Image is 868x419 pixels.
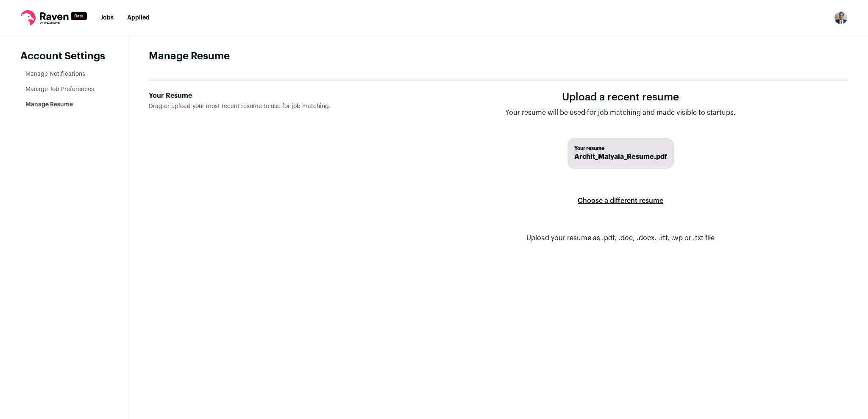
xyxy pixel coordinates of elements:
[574,152,667,162] span: Archit_Malyala_Resume.pdf
[25,102,73,108] a: Manage Resume
[149,91,380,101] div: Your Resume
[149,103,331,109] span: Drag or upload your most recent resume to use for job matching.
[834,11,848,25] img: 8759488-medium_jpg
[505,108,736,118] p: Your resume will be used for job matching and made visible to startups.
[505,91,736,104] h1: Upload a recent resume
[25,71,85,77] a: Manage Notifications
[25,86,94,92] a: Manage Job Preferences
[127,15,150,21] a: Applied
[149,50,848,63] h1: Manage Resume
[574,145,667,152] span: Your resume
[100,15,114,21] a: Jobs
[578,189,663,213] label: Choose a different resume
[20,50,108,63] header: Account Settings
[834,11,848,25] button: Open dropdown
[526,233,715,243] p: Upload your resume as .pdf, .doc, .docx, .rtf, .wp or .txt file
